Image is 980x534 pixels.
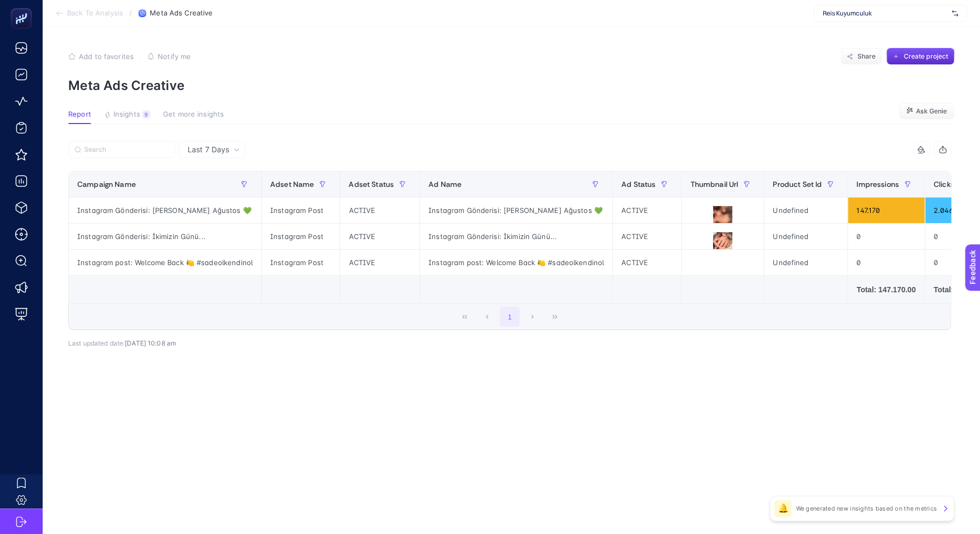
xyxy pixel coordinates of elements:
[163,110,224,119] span: Get more insights
[848,250,925,275] div: 0
[823,9,947,18] span: Reis Kuyumculuk
[916,107,947,116] span: Ask Genie
[262,198,339,223] div: Instagram Post
[340,224,419,249] div: ACTIVE
[898,103,954,120] button: Ask Genie
[262,224,339,249] div: Instagram Post
[68,110,91,119] span: Report
[158,52,191,61] span: Notify me
[856,180,899,188] span: Impressions
[340,250,419,275] div: ACTIVE
[428,180,461,188] span: Ad Name
[621,180,655,188] span: Ad Status
[856,284,916,295] div: Total: 147.170.00
[125,339,176,347] span: [DATE] 10:08 am
[349,180,394,188] span: Adset Status
[848,224,925,249] div: 0
[773,180,822,188] span: Product Set Id
[150,9,213,18] span: Meta Ads Creative
[952,8,958,19] img: svg%3e
[613,224,681,249] div: ACTIVE
[690,180,738,188] span: Thumbnail Url
[68,339,125,347] span: Last updated date:
[129,9,132,17] span: /
[67,9,123,18] span: Back To Analysis
[262,250,339,275] div: Instagram Post
[69,250,261,275] div: Instagram post: Welcome Back 🍋 #sadeolkendinol
[142,110,150,119] div: 9
[68,52,134,61] button: Add to favorites
[68,158,951,347] div: Last 7 Days
[420,250,612,275] div: Instagram post: Welcome Back 🍋 #sadeolkendinol
[934,180,954,188] span: Clicks
[114,110,140,119] span: Insights
[840,48,882,65] button: Share
[420,224,612,249] div: Instagram Gönderisi: İkimizin Günü...
[764,250,847,275] div: Undefined
[147,52,191,61] button: Notify me
[420,198,612,223] div: Instagram Gönderisi: [PERSON_NAME] Ağustos 💚
[857,52,876,61] span: Share
[270,180,314,188] span: Adset Name
[68,78,954,93] p: Meta Ads Creative
[886,48,954,65] button: Create project
[6,3,41,12] span: Feedback
[69,198,261,223] div: Instagram Gönderisi: [PERSON_NAME] Ağustos 💚
[613,198,681,223] div: ACTIVE
[79,52,134,61] span: Add to favorites
[500,307,520,327] button: 1
[340,198,419,223] div: ACTIVE
[848,198,925,223] div: 147.170
[84,146,168,154] input: Search
[764,224,847,249] div: Undefined
[764,198,847,223] div: Undefined
[69,224,261,249] div: Instagram Gönderisi: İkimizin Günü...
[77,180,136,188] span: Campaign Name
[188,144,229,155] span: Last 7 Days
[903,52,948,61] span: Create project
[613,250,681,275] div: ACTIVE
